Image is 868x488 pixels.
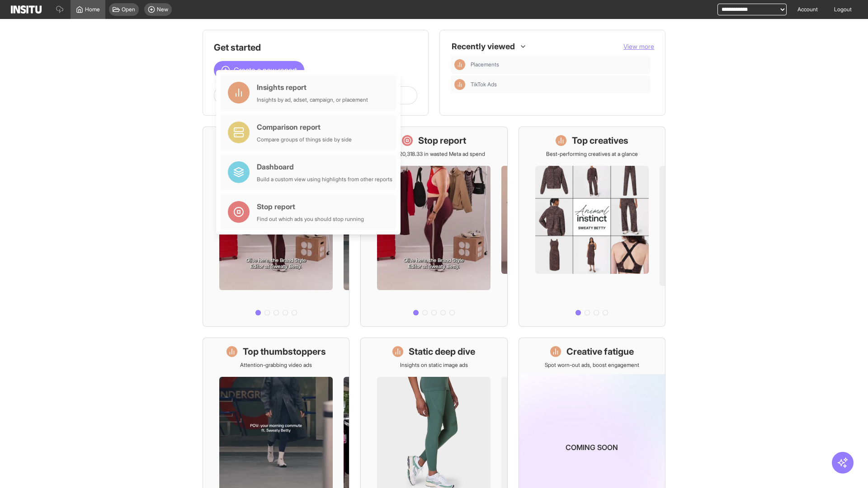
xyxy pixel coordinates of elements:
[257,176,392,183] div: Build a custom view using highlights from other reports
[257,161,392,172] div: Dashboard
[203,127,349,327] a: What's live nowSee all active ads instantly
[454,79,465,90] div: Insights
[257,96,368,103] div: Insights by ad, adset, campaign, or placement
[409,345,475,358] h1: Static deep dive
[240,361,312,369] p: Attention-grabbing video ads
[454,59,465,70] div: Insights
[11,5,42,14] img: Logo
[243,345,326,358] h1: Top thumbstoppers
[214,61,304,79] button: Create a new report
[471,61,499,68] span: Placements
[383,150,485,158] p: Save £20,318.33 in wasted Meta ad spend
[257,82,368,93] div: Insights report
[519,127,665,327] a: Top creativesBest-performing creatives at a glance
[157,6,168,13] span: New
[623,42,654,51] button: View more
[257,201,364,212] div: Stop report
[122,6,135,13] span: Open
[257,136,352,143] div: Compare groups of things side by side
[85,6,100,13] span: Home
[257,216,364,223] div: Find out which ads you should stop running
[234,65,297,75] span: Create a new report
[400,361,468,369] p: Insights on static image ads
[572,134,628,147] h1: Top creatives
[257,122,352,132] div: Comparison report
[471,61,647,68] span: Placements
[418,134,466,147] h1: Stop report
[546,150,638,158] p: Best-performing creatives at a glance
[471,81,647,88] span: TikTok Ads
[214,41,417,54] h1: Get started
[360,127,507,327] a: Stop reportSave £20,318.33 in wasted Meta ad spend
[471,81,497,88] span: TikTok Ads
[623,42,654,50] span: View more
